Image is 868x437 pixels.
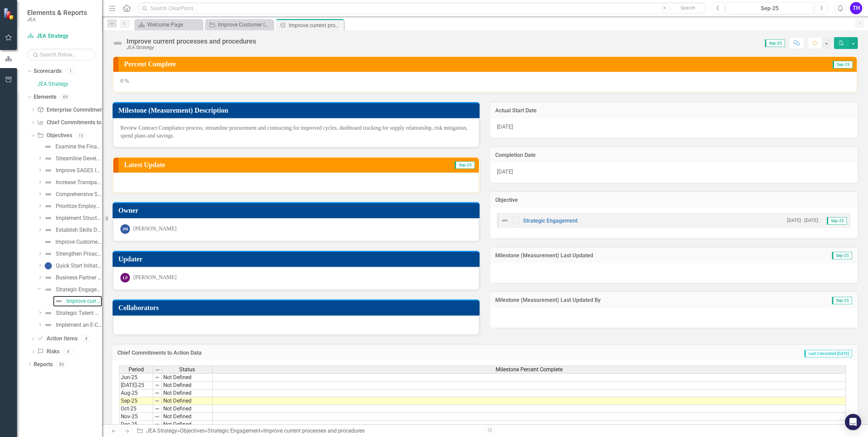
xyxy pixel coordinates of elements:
span: Milestone Percent Complete [496,367,563,373]
div: 83 [56,361,67,367]
a: Improve SAGES Interface. [43,165,102,176]
img: Not Defined [44,250,52,258]
a: Strategic Engagement [207,427,261,434]
h3: Actual Start Date [495,108,853,114]
div: 4 [63,349,74,355]
span: Sep-25 [455,161,475,169]
div: Prioritize Employee Well-being [56,203,102,209]
img: Not Defined [55,297,63,305]
a: Increase Transparency and Stakeholder Engagement [43,177,102,188]
img: Not Defined [44,155,52,163]
span: Review Contract Compliance process, streamline procurement and contracting for improved cycles, d... [120,125,468,139]
img: Not Defined [44,226,52,234]
a: Strategic Talent Development, Safety and Succession Planning [43,308,102,319]
a: JEA Strategy [146,427,177,434]
small: JEA [27,17,87,22]
span: Sep-25 [765,39,785,47]
div: Examine the Financial Impacts of Standards [55,144,102,150]
td: Aug-25 [119,389,153,397]
div: JEA Strategy [127,45,256,50]
a: Action Items [37,335,77,343]
span: [DATE] [497,124,513,130]
span: Last Calculated [DATE] [804,350,852,357]
td: Jun-25 [119,373,153,382]
h3: Objective [495,197,853,203]
img: Not Defined [44,321,52,329]
img: On Hold [44,262,52,270]
h3: Milestone (Measurement) Last Updated By [495,297,794,303]
h3: Completion Date [495,152,853,158]
span: Sep-25 [827,217,847,225]
img: Not Defined [44,238,52,246]
h3: Percent Complete [124,60,645,68]
div: Welcome Page [147,20,201,29]
div: Implement Structured Training Programs [56,215,102,221]
a: Strategic Engagement [43,284,102,295]
a: Risks [37,348,59,356]
span: Sep-25 [833,61,853,68]
td: Not Defined [162,405,213,413]
img: Not Defined [44,202,52,210]
div: Business Partner Relationship [56,275,102,281]
a: Reports [34,361,53,369]
span: Sep-25 [832,297,852,304]
a: Strategic Engagement [523,217,578,224]
a: Prioritize Employee Well-being [43,201,102,212]
img: Not Defined [112,38,123,49]
button: Search [671,3,705,13]
button: Sep-25 [727,2,813,14]
a: JEA Strategy [37,80,102,88]
a: Chief Commitments to Actions [37,119,121,127]
h3: Chief Commitments to Action Data [117,350,585,356]
div: JM [120,224,130,234]
img: 8DAGhfEEPCf229AAAAAElFTkSuQmCC [154,375,160,380]
a: Business Partner Relationship [43,272,102,283]
div: Quick Start Initiatives [56,263,102,269]
h3: Owner [118,207,476,214]
div: 0 % [113,72,857,92]
a: Elements [34,93,56,101]
div: Improve current processes and procedures [66,298,102,304]
div: Establish Skills Development Initiatives [56,227,102,233]
div: » » » [136,427,480,435]
input: Search ClearPoint... [138,2,707,14]
div: [PERSON_NAME] [133,274,177,281]
h3: Latest Update [124,161,357,168]
div: Strategic Engagement [56,287,102,293]
a: Improve Customer Interactions [42,237,102,247]
a: Objectives [37,132,72,140]
span: Search [681,5,695,11]
div: Improve SAGES Interface. [56,167,102,174]
a: Scorecards [34,67,62,75]
small: [DATE] - [DATE] [787,217,818,224]
a: Examine the Financial Impacts of Standards [42,141,102,152]
div: Improve Customer Interactions [218,20,271,29]
a: Establish Skills Development Initiatives [43,225,102,236]
img: 8DAGhfEEPCf229AAAAAElFTkSuQmCC [154,414,160,419]
td: Not Defined [162,413,213,421]
div: [PERSON_NAME] [133,225,177,233]
img: 8DAGhfEEPCf229AAAAAElFTkSuQmCC [154,398,160,404]
div: Strategic Talent Development, Safety and Succession Planning [56,310,102,316]
img: 8DAGhfEEPCf229AAAAAElFTkSuQmCC [154,406,160,411]
a: Welcome Page [136,20,201,29]
td: Dec-25 [119,421,153,428]
img: Not Defined [44,274,52,282]
a: Improve Customer Interactions [207,20,271,29]
img: 8DAGhfEEPCf229AAAAAElFTkSuQmCC [154,383,160,388]
td: [DATE]-25 [119,382,153,389]
td: Not Defined [162,382,213,389]
h3: Milestone (Measurement) Last Updated [495,253,790,259]
div: Improve current processes and procedures [127,37,256,45]
a: Streamline Development Workflows [43,153,102,164]
img: Not Defined [501,216,509,225]
a: Implement Structured Training Programs [43,213,102,224]
div: 15 [76,133,86,139]
img: Not Defined [44,143,52,151]
td: Oct-25 [119,405,153,413]
div: Open Intercom Messenger [845,414,861,430]
button: TH [850,2,862,14]
img: 8DAGhfEEPCf229AAAAAElFTkSuQmCC [154,422,160,427]
span: Sep-25 [832,252,852,259]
